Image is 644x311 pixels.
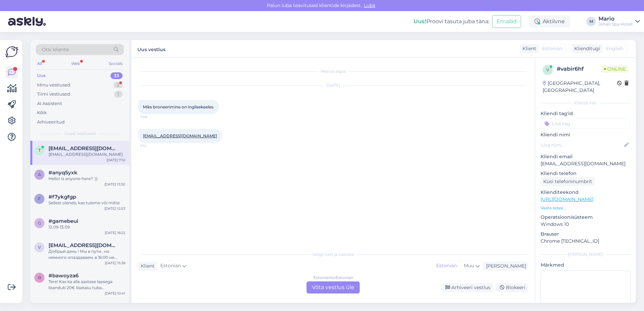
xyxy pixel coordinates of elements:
[70,59,82,68] div: Web
[138,68,528,74] div: Vestlus algas
[541,262,631,269] p: Märkmed
[49,273,78,279] span: #bawoyza6
[37,82,70,89] div: Minu vestlused
[541,141,623,149] input: Lisa nimi
[599,16,640,27] a: MarioJohan Spa Hotell
[541,214,631,221] p: Operatsioonisüsteem
[586,17,596,26] div: M
[37,109,47,116] div: Kõik
[541,238,631,245] p: Chrome [TECHNICAL_ID]
[601,65,629,73] span: Online
[541,100,631,106] div: Kliendi info
[541,118,631,129] input: Lisa tag
[138,82,528,89] div: [DATE]
[49,176,125,182] div: Hello! Is anyone here? :))
[599,22,633,27] div: Johan Spa Hotell
[137,44,165,53] label: Uus vestlus
[143,133,217,138] a: [EMAIL_ADDRESS][DOMAIN_NAME]
[541,110,631,117] p: Kliendi tag'id
[140,143,165,148] span: 7:10
[557,65,601,73] div: # vabir6hf
[105,230,125,235] div: [DATE] 16:22
[64,131,96,137] span: Uued vestlused
[38,245,41,250] span: v
[543,80,617,94] div: [GEOGRAPHIC_DATA], [GEOGRAPHIC_DATA]
[546,67,549,72] span: v
[138,263,155,270] div: Klient
[433,261,460,271] div: Estonian
[541,177,595,186] div: Küsi telefoninumbrit
[143,104,214,109] span: Miks broneerimine on inglisekeeles.
[49,242,119,248] span: vladocek@inbox.lv
[496,283,528,292] div: Blokeeri
[313,275,353,281] div: Estonian to Estonian
[49,248,125,261] div: Добрый день ! Мы в пути , но немного опаздаваем, в 16:00 не успеем. С уважением [PERSON_NAME] [PH...
[37,72,46,79] div: Uus
[104,182,125,187] div: [DATE] 13:30
[541,205,631,211] p: Vaata edasi ...
[49,145,119,151] span: tiit.tonisson@mail.ee
[441,283,493,292] div: Arhiveeri vestlus
[49,151,125,158] div: [EMAIL_ADDRESS][DOMAIN_NAME]
[107,59,124,68] div: Socials
[105,261,125,266] div: [DATE] 15:38
[492,15,521,28] button: Emailid
[541,189,631,196] p: Klienditeekond
[541,170,631,177] p: Kliendi telefon
[114,91,123,98] div: 1
[110,72,123,79] div: 33
[49,170,77,176] span: #anyq5yxk
[37,91,70,98] div: Tiimi vestlused
[572,45,600,52] div: Klienditugi
[37,100,62,107] div: AI Assistent
[483,263,526,270] div: [PERSON_NAME]
[542,45,562,52] span: Estonian
[307,281,360,293] div: Võta vestlus üle
[414,18,489,26] div: Proovi tasuta juba täna:
[541,221,631,228] p: Windows 10
[49,279,125,291] div: Tere! Kas ka alla aastase lapsega lisandub 20€ lisatasu tuba broneerides?
[541,153,631,160] p: Kliendi email
[105,291,125,296] div: [DATE] 10:41
[38,275,41,280] span: b
[541,231,631,238] p: Brauser
[38,196,41,201] span: f
[541,160,631,167] p: [EMAIL_ADDRESS][DOMAIN_NAME]
[42,46,69,53] span: Otsi kliente
[37,119,65,126] div: Arhiveeritud
[520,45,536,52] div: Klient
[36,59,43,68] div: All
[541,196,593,202] a: [URL][DOMAIN_NAME]
[541,251,631,257] div: [PERSON_NAME]
[606,45,623,52] span: English
[529,15,570,28] div: Aktiivne
[160,262,181,270] span: Estonian
[362,2,377,8] span: Luba
[49,218,78,224] span: #gamebeui
[5,45,18,58] img: Askly Logo
[38,148,41,153] span: t
[104,206,125,211] div: [DATE] 12:03
[414,18,426,25] b: Uus!
[138,251,528,257] div: Valige keel ja vastake
[38,172,41,177] span: a
[49,194,76,200] span: #f7ykgfgp
[541,131,631,138] p: Kliendi nimi
[114,82,123,89] div: 2
[464,263,474,269] span: Muu
[106,158,125,163] div: [DATE] 7:10
[49,224,125,230] div: 12.09-13.09
[599,16,633,22] div: Mario
[49,200,125,206] div: Sellest oleneb, kas tuleme või mitte
[140,114,165,119] span: 7:06
[38,220,41,226] span: g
